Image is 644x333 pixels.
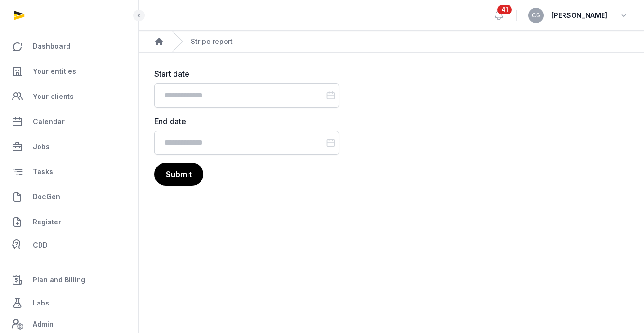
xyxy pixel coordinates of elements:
a: CDD [8,236,131,255]
label: End date [154,115,339,127]
span: Dashboard [33,41,70,52]
a: Dashboard [8,35,131,58]
input: Datepicker input [154,83,339,108]
span: [PERSON_NAME] [551,10,607,21]
span: Jobs [33,141,50,153]
span: CG [532,13,540,18]
a: Labs [8,291,131,315]
span: Calendar [33,116,65,127]
a: Your entities [8,60,131,83]
a: Jobs [8,135,131,158]
span: Register [33,216,61,228]
span: Plan and Billing [33,274,85,286]
input: Datepicker input [154,131,339,155]
nav: Breadcrumb [139,31,644,53]
a: Register [8,210,131,234]
span: 41 [497,5,512,14]
span: Labs [33,297,49,309]
button: CG [528,8,544,23]
a: DocGen [8,185,131,208]
span: Your entities [33,66,76,77]
label: Start date [154,68,339,80]
button: Submit [154,163,203,186]
a: Your clients [8,85,131,108]
div: Stripe report [191,37,233,46]
a: Plan and Billing [8,268,131,291]
span: Admin [33,319,54,330]
span: DocGen [33,191,60,203]
a: Tasks [8,160,131,183]
span: CDD [33,239,48,251]
span: Your clients [33,91,74,102]
span: Tasks [33,166,53,178]
a: Calendar [8,110,131,133]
